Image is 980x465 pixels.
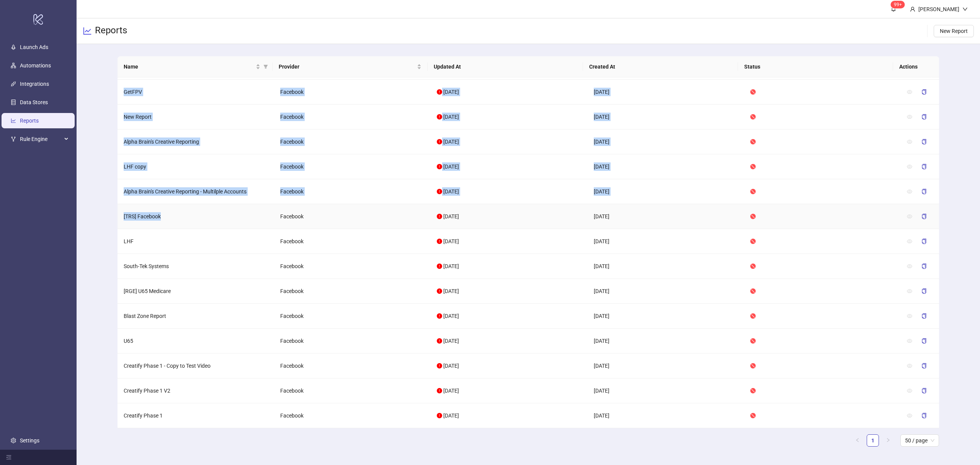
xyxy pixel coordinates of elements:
[750,239,756,244] span: stop
[588,179,744,204] td: [DATE]
[921,338,927,344] span: copy
[915,5,962,13] div: [PERSON_NAME]
[274,279,431,304] td: Facebook
[437,363,442,368] span: exclamation-circle
[750,139,756,144] span: stop
[907,189,912,194] span: eye
[274,403,431,428] td: Facebook
[915,335,933,347] button: copy
[921,164,927,169] span: copy
[915,260,933,272] button: copy
[443,263,459,269] span: [DATE]
[905,435,934,446] span: 50 / page
[588,129,744,154] td: [DATE]
[124,62,254,71] span: Name
[20,131,62,147] span: Rule Engine
[437,388,442,393] span: exclamation-circle
[907,239,912,244] span: eye
[443,139,459,145] span: [DATE]
[20,62,51,69] a: Automations
[274,329,431,354] td: Facebook
[855,438,860,442] span: left
[118,378,274,403] td: Creatify Phase 1 V2
[921,388,927,393] span: copy
[20,99,48,105] a: Data Stores
[118,179,274,204] td: Alpha Brain's Creative Reporting - Multilple Accounts
[588,254,744,279] td: [DATE]
[915,160,933,173] button: copy
[750,264,756,269] span: stop
[882,434,894,447] li: Next Page
[907,89,912,95] span: eye
[437,313,442,319] span: exclamation-circle
[915,385,933,397] button: copy
[274,354,431,378] td: Facebook
[20,118,39,124] a: Reports
[118,204,274,229] td: [TRS] Facebook
[274,154,431,179] td: Facebook
[915,111,933,123] button: copy
[891,1,905,8] sup: 121
[588,229,744,254] td: [DATE]
[900,434,939,447] div: Page Size
[940,28,968,34] span: New Report
[907,413,912,418] span: eye
[588,80,744,105] td: [DATE]
[443,388,459,394] span: [DATE]
[274,378,431,403] td: Facebook
[274,129,431,154] td: Facebook
[921,214,927,219] span: copy
[921,264,927,269] span: copy
[6,455,11,460] span: menu-fold
[437,338,442,344] span: exclamation-circle
[921,189,927,194] span: copy
[437,264,442,269] span: exclamation-circle
[851,434,864,447] button: left
[750,313,756,319] span: stop
[750,164,756,169] span: stop
[263,64,268,69] span: filter
[910,7,915,12] span: user
[20,44,48,50] a: Launch Ads
[750,189,756,194] span: stop
[95,25,127,38] h3: Reports
[443,238,459,244] span: [DATE]
[750,114,756,120] span: stop
[915,185,933,198] button: copy
[443,188,459,195] span: [DATE]
[750,214,756,219] span: stop
[437,139,442,144] span: exclamation-circle
[915,360,933,372] button: copy
[915,86,933,98] button: copy
[750,363,756,368] span: stop
[443,313,459,319] span: [DATE]
[738,56,893,77] th: Status
[20,81,49,87] a: Integrations
[907,164,912,169] span: eye
[437,164,442,169] span: exclamation-circle
[588,354,744,378] td: [DATE]
[118,304,274,329] td: Blast Zone Report
[934,25,974,37] button: New Report
[437,114,442,120] span: exclamation-circle
[907,388,912,393] span: eye
[118,56,273,77] th: Name
[750,388,756,393] span: stop
[273,56,428,77] th: Provider
[588,279,744,304] td: [DATE]
[588,329,744,354] td: [DATE]
[437,239,442,244] span: exclamation-circle
[437,89,442,95] span: exclamation-circle
[907,288,912,294] span: eye
[118,254,274,279] td: South-Tek Systems
[750,338,756,344] span: stop
[915,310,933,322] button: copy
[118,80,274,105] td: GetFPV
[921,363,927,368] span: copy
[274,80,431,105] td: Facebook
[118,279,274,304] td: [RGE] U65 Medicare
[921,288,927,294] span: copy
[588,204,744,229] td: [DATE]
[443,363,459,369] span: [DATE]
[750,413,756,418] span: stop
